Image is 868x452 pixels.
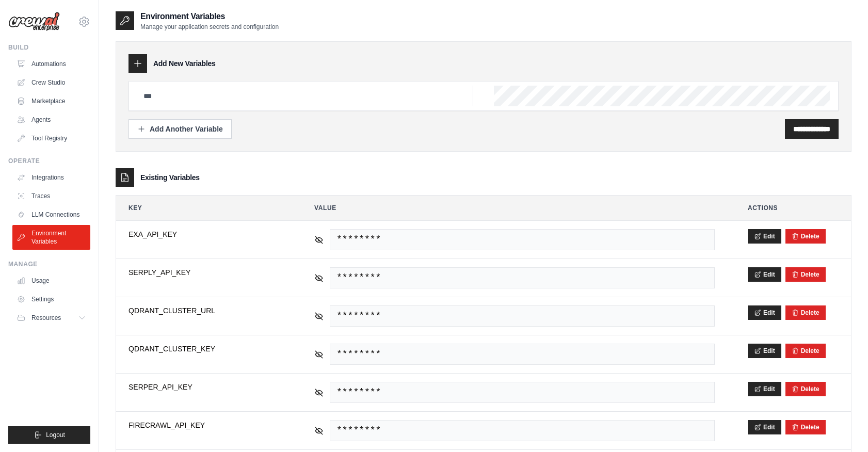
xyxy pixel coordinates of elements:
button: Resources [12,310,90,326]
button: Edit [748,267,781,282]
button: Logout [8,426,90,444]
p: Manage your application secrets and configuration [140,23,279,31]
a: Integrations [12,169,90,186]
h3: Existing Variables [140,172,200,183]
button: Delete [792,270,819,279]
button: Edit [748,229,781,244]
button: Edit [748,420,781,434]
button: Delete [792,309,819,317]
button: Delete [792,423,819,431]
button: Delete [792,232,819,240]
a: Environment Variables [12,225,90,250]
span: SERPER_API_KEY [128,382,281,392]
a: Agents [12,111,90,128]
a: Crew Studio [12,74,90,91]
th: Actions [735,196,851,220]
a: Automations [12,56,90,72]
div: Add Another Variable [137,124,223,134]
button: Delete [792,385,819,393]
button: Edit [748,382,781,396]
span: QDRANT_CLUSTER_URL [128,305,281,316]
h2: Environment Variables [140,10,279,23]
button: Delete [792,347,819,355]
button: Add Another Variable [128,119,232,139]
th: Key [116,196,294,220]
h3: Add New Variables [153,58,216,69]
img: Logo [8,12,60,31]
div: Build [8,43,90,52]
a: Settings [12,291,90,308]
button: Edit [748,305,781,320]
a: Traces [12,188,90,204]
span: Logout [46,431,65,439]
button: Edit [748,344,781,358]
span: EXA_API_KEY [128,229,281,239]
span: Resources [31,314,61,322]
a: Marketplace [12,93,90,109]
div: Operate [8,157,90,165]
span: FIRECRAWL_API_KEY [128,420,281,430]
div: Manage [8,260,90,268]
span: QDRANT_CLUSTER_KEY [128,344,281,354]
span: SERPLY_API_KEY [128,267,281,278]
th: Value [302,196,727,220]
a: LLM Connections [12,206,90,223]
a: Tool Registry [12,130,90,147]
a: Usage [12,272,90,289]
